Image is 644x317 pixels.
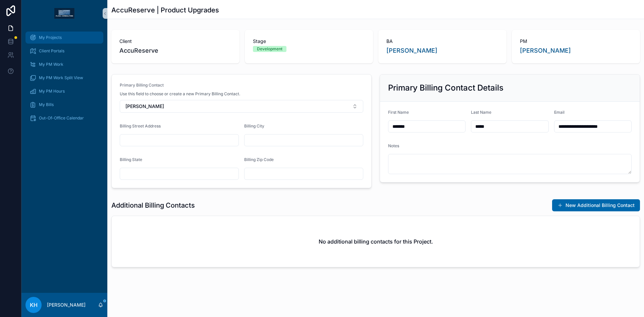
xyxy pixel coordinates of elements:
[39,115,84,121] span: Out-Of-Office Calendar
[39,102,54,107] span: My Bills
[388,110,409,115] span: First Name
[554,110,565,115] span: Email
[111,5,219,15] h1: AccuReserve | Product Upgrades
[257,46,282,52] div: Development
[125,103,164,110] span: [PERSON_NAME]
[39,48,64,54] span: Client Portals
[39,35,62,40] span: My Projects
[119,46,158,55] span: AccuReserve
[25,112,103,124] a: Out-Of-Office Calendar
[25,32,103,44] a: My Projects
[120,123,161,128] span: Billing Street Address
[47,302,86,308] p: [PERSON_NAME]
[120,83,164,88] span: Primary Billing Contact
[471,110,491,115] span: Last Name
[39,75,83,81] span: My PM Work Split View
[120,157,142,162] span: Billing State
[25,85,103,97] a: My PM Hours
[120,100,363,113] button: Select Button
[388,143,399,148] span: Notes
[319,237,433,246] h2: No additional billing contacts for this Project.
[25,58,103,70] a: My PM Work
[111,201,195,210] h1: Additional Billing Contacts
[388,83,503,93] h2: Primary Billing Contact Details
[520,38,632,45] span: PM
[25,45,103,57] a: Client Portals
[21,27,107,133] div: scrollable content
[25,99,103,111] a: My Bills
[39,89,65,94] span: My PM Hours
[386,38,498,45] span: BA
[120,91,240,97] span: Use this field to choose or create a new Primary Billing Contact.
[244,157,274,162] span: Billing Zip Code
[25,72,103,84] a: My PM Work Split View
[386,46,437,55] a: [PERSON_NAME]
[520,46,571,55] a: [PERSON_NAME]
[39,62,63,67] span: My PM Work
[119,38,231,45] span: Client
[253,38,365,45] span: Stage
[54,8,74,19] img: App logo
[552,199,640,211] button: New Additional Billing Contact
[30,301,38,309] span: KH
[244,123,264,128] span: Billing City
